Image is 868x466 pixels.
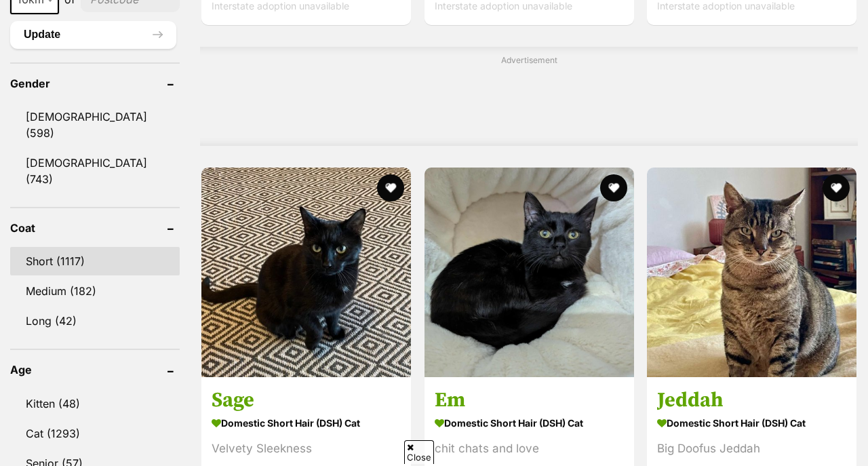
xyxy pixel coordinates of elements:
strong: Domestic Short Hair (DSH) Cat [657,413,846,433]
button: favourite [823,174,850,201]
h3: Sage [212,387,401,413]
strong: Domestic Short Hair (DSH) Cat [435,413,624,433]
a: Long (42) [10,307,180,335]
span: Close [404,440,434,464]
a: Short (1117) [10,247,180,275]
header: Age [10,364,180,376]
a: [DEMOGRAPHIC_DATA] (598) [10,102,180,147]
div: Velvety Sleekness [212,440,401,458]
button: Update [10,21,176,48]
img: Jeddah - Domestic Short Hair (DSH) Cat [647,168,856,377]
div: Big Doofus Jeddah [657,440,846,458]
h3: Em [435,387,624,413]
a: Cat (1293) [10,419,180,448]
header: Coat [10,222,180,234]
button: favourite [378,174,405,201]
img: Sage - Domestic Short Hair (DSH) Cat [201,168,411,377]
a: Kitten (48) [10,389,180,418]
a: [DEMOGRAPHIC_DATA] (743) [10,149,180,193]
div: chit chats and love [435,440,624,458]
header: Gender [10,77,180,90]
h3: Jeddah [657,387,846,413]
div: Advertisement [200,47,858,146]
a: Medium (182) [10,277,180,305]
button: favourite [600,174,627,201]
img: Em - Domestic Short Hair (DSH) Cat [425,168,634,377]
strong: Domestic Short Hair (DSH) Cat [212,413,401,433]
